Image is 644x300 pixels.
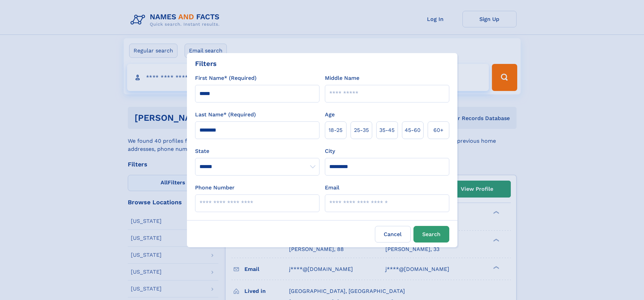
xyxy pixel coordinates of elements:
span: 25‑35 [354,126,369,134]
label: City [325,147,335,155]
button: Search [413,226,449,243]
label: Email [325,184,339,192]
label: Phone Number [195,184,235,192]
div: Filters [195,59,217,69]
label: State [195,147,319,155]
span: 60+ [433,126,444,134]
label: First Name* (Required) [195,74,257,82]
span: 45‑60 [405,126,421,134]
label: Cancel [375,226,411,243]
label: Age [325,111,335,119]
span: 18‑25 [329,126,342,134]
label: Last Name* (Required) [195,111,256,119]
label: Middle Name [325,74,359,82]
span: 35‑45 [379,126,395,134]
